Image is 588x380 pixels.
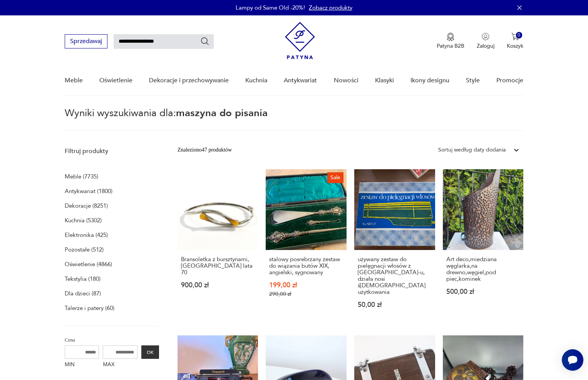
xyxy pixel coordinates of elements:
[245,66,267,95] a: Kuchnia
[437,33,464,50] a: Ikona medaluPatyna B2B
[437,33,464,50] button: Patyna B2B
[236,4,305,12] p: Lampy od Same Old -20%!
[65,230,108,240] a: Elektronika (425)
[65,39,107,45] a: Sprzedawaj
[65,200,108,211] a: Dekoracje (8251)
[358,256,432,295] h3: używany zestaw do pielęgnacji włosów z [GEOGRAPHIC_DATA]-u, działa nosi ś[DEMOGRAPHIC_DATA] użytk...
[466,66,480,95] a: Style
[65,244,104,255] a: Pozostałe (512)
[178,146,232,154] div: Znaleziono 47 produktów
[149,66,229,95] a: Dekoracje i przechowywanie
[375,66,394,95] a: Klasyki
[562,349,583,371] iframe: Smartsupp widget button
[65,171,98,182] a: Meble (7735)
[269,282,343,288] p: 199,00 zł
[437,42,464,50] p: Patyna B2B
[200,37,209,46] button: Szukaj
[358,302,432,308] p: 50,00 zł
[284,66,317,95] a: Antykwariat
[65,259,112,270] a: Oświetlenie (4866)
[447,33,454,41] img: Ikona medalu
[65,288,101,299] a: Dla dzieci (87)
[269,256,343,276] h3: stalowy posrebrzany zestaw do wiązania butów XIX, angielski, sygnowany
[65,359,99,371] label: MIN
[65,215,102,226] a: Kuchnia (5302)
[176,106,268,120] span: maszyna do pisania
[446,288,520,295] p: 500,00 zł
[438,146,506,154] div: Sortuj według daty dodania
[65,147,159,155] p: Filtruj produkty
[507,33,523,50] button: 0Koszyk
[285,22,315,59] img: Patyna - sklep z meblami i dekoracjami vintage
[103,359,137,371] label: MAX
[181,282,255,288] p: 900,00 zł
[65,273,101,284] a: Tekstylia (180)
[65,336,159,344] p: Cena
[178,169,258,323] a: Bransoletka z bursztynami, Polska lata 70Bransoletka z bursztynami, [GEOGRAPHIC_DATA] lata 70900,...
[482,33,489,40] img: Ikonka użytkownika
[446,256,520,282] h3: Art deco,miedziana węglarka,na drewno,węgiel,pod piec,kominek
[507,42,523,50] p: Koszyk
[65,303,114,313] a: Talerze i patery (60)
[99,66,132,95] a: Oświetlenie
[516,32,523,38] div: 0
[309,4,352,12] a: Zobacz produkty
[410,66,449,95] a: Ikony designu
[65,108,523,131] p: Wyniki wyszukiwania dla:
[141,345,159,359] button: OK
[354,169,435,323] a: używany zestaw do pielęgnacji włosów z PRL-u, działa nosi ślady użytkowaniaużywany zestaw do piel...
[65,34,107,48] button: Sprzedawaj
[181,256,255,276] h3: Bransoletka z bursztynami, [GEOGRAPHIC_DATA] lata 70
[65,186,112,197] a: Antykwariat (1800)
[477,33,494,50] button: Zaloguj
[477,42,494,50] p: Zaloguj
[266,169,347,323] a: Salestalowy posrebrzany zestaw do wiązania butów XIX, angielski, sygnowanystalowy posrebrzany zes...
[269,291,343,297] p: 290,00 zł
[65,66,83,95] a: Meble
[443,169,524,323] a: Art deco,miedziana węglarka,na drewno,węgiel,pod piec,kominekArt deco,miedziana węglarka,na drewn...
[496,66,523,95] a: Promocje
[511,33,519,40] img: Ikona koszyka
[334,66,358,95] a: Nowości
